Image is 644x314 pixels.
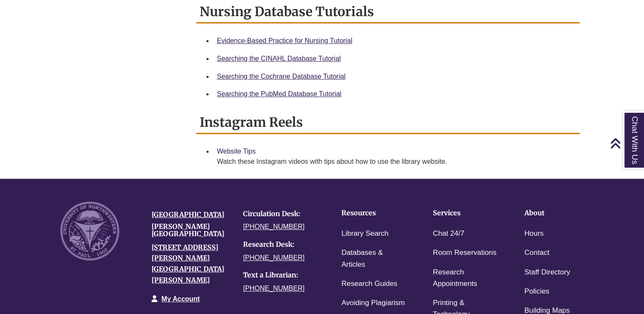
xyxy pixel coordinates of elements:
h2: Instagram Reels [196,111,579,134]
a: Chat 24/7 [433,228,464,240]
div: Watch these Instagram videos with tips about how to use the library website. [217,157,572,167]
a: [PHONE_NUMBER] [243,285,304,292]
a: Library Search [341,228,389,240]
a: Room Reservations [433,247,496,259]
a: [PHONE_NUMBER] [243,254,304,261]
a: Searching the PubMed Database Tutorial [217,90,341,97]
a: Research Guides [341,278,397,290]
h4: Research Desk: [243,241,322,248]
a: Avoiding Plagiarism [341,297,405,309]
h4: [PERSON_NAME][GEOGRAPHIC_DATA] [152,223,230,238]
a: Contact [524,247,550,259]
a: Website Tips [217,148,255,155]
h4: About [524,209,590,217]
a: Policies [524,285,550,298]
a: Searching the Cochrane Database Tutorial [217,73,345,80]
a: Searching the CINAHL Database Tutorial [217,55,341,62]
a: Staff Directory [524,266,570,279]
a: Research Appointments [433,266,498,290]
h4: Text a Librarian: [243,271,322,279]
a: Hours [524,228,544,240]
img: UNW seal [60,202,120,261]
a: Databases & Articles [341,247,406,271]
a: Back to Top [610,137,642,149]
h2: Nursing Database Tutorials [196,1,579,23]
h4: Circulation Desk: [243,210,322,218]
a: [PHONE_NUMBER] [243,223,304,230]
a: Evidence-Based Practice for Nursing Tutorial [217,37,352,44]
a: My Account [161,295,200,303]
h4: Services [433,209,498,217]
a: [GEOGRAPHIC_DATA] [152,210,224,219]
a: [STREET_ADDRESS][PERSON_NAME][GEOGRAPHIC_DATA][PERSON_NAME] [152,243,224,284]
h4: Resources [341,209,406,217]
